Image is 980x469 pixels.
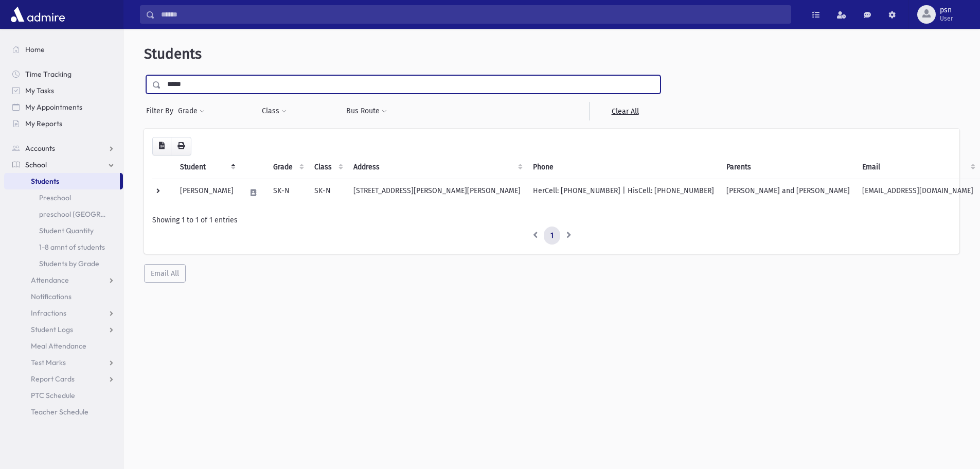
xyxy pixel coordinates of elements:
[4,222,123,239] a: Student Quantity
[4,272,123,288] a: Attendance
[174,179,240,206] td: [PERSON_NAME]
[4,338,123,354] a: Meal Attendance
[856,155,979,179] th: Email: activate to sort column ascending
[527,179,720,206] td: HerCell: [PHONE_NUMBER] | HisCell: [PHONE_NUMBER]
[177,102,205,120] button: Grade
[347,179,527,206] td: [STREET_ADDRESS][PERSON_NAME][PERSON_NAME]
[25,102,82,112] span: My Appointments
[4,239,123,255] a: 1-8 amnt of students
[720,179,856,206] td: [PERSON_NAME] and [PERSON_NAME]
[25,144,55,153] span: Accounts
[31,325,73,334] span: Student Logs
[152,137,171,155] button: CSV
[267,155,308,179] th: Grade: activate to sort column ascending
[261,102,287,120] button: Class
[144,45,202,62] span: Students
[4,255,123,272] a: Students by Grade
[4,115,123,132] a: My Reports
[31,292,72,301] span: Notifications
[4,387,123,404] a: PTC Schedule
[347,155,527,179] th: Address: activate to sort column ascending
[308,155,347,179] th: Class: activate to sort column ascending
[25,45,45,54] span: Home
[155,5,791,24] input: Search
[31,358,66,367] span: Test Marks
[25,86,54,95] span: My Tasks
[25,119,62,128] span: My Reports
[4,404,123,420] a: Teacher Schedule
[720,155,856,179] th: Parents
[4,305,123,321] a: Infractions
[4,173,120,189] a: Students
[31,177,59,186] span: Students
[144,264,186,283] button: Email All
[25,160,47,169] span: School
[31,275,69,285] span: Attendance
[527,155,720,179] th: Phone
[589,102,661,120] a: Clear All
[856,179,979,206] td: [EMAIL_ADDRESS][DOMAIN_NAME]
[4,354,123,371] a: Test Marks
[31,341,86,351] span: Meal Attendance
[4,321,123,338] a: Student Logs
[4,41,123,58] a: Home
[4,99,123,115] a: My Appointments
[31,391,75,400] span: PTC Schedule
[31,407,88,416] span: Teacher Schedule
[544,227,560,245] a: 1
[31,374,75,384] span: Report Cards
[4,66,123,82] a: Time Tracking
[25,70,72,79] span: Time Tracking
[4,206,123,222] a: preschool [GEOGRAPHIC_DATA]
[4,371,123,387] a: Report Cards
[4,189,123,206] a: Preschool
[4,288,123,305] a: Notifications
[146,106,177,116] span: Filter By
[4,82,123,99] a: My Tasks
[174,155,240,179] th: Student: activate to sort column descending
[152,215,951,225] div: Showing 1 to 1 of 1 entries
[171,137,191,155] button: Print
[4,157,123,173] a: School
[4,140,123,157] a: Accounts
[267,179,308,206] td: SK-N
[940,14,953,23] span: User
[308,179,347,206] td: SK-N
[940,6,953,14] span: psn
[31,308,66,318] span: Infractions
[8,4,67,25] img: AdmirePro
[346,102,387,120] button: Bus Route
